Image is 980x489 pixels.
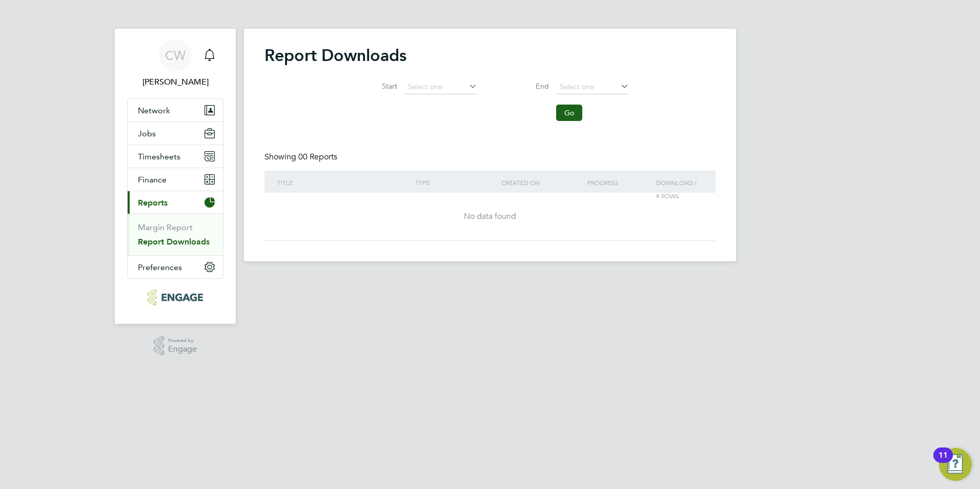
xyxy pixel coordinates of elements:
div: No data found [275,211,705,222]
button: Timesheets [128,145,223,168]
div: 11 [938,455,948,468]
input: Select one [556,80,629,94]
button: Finance [128,168,223,191]
span: Reports [138,198,168,208]
button: Network [128,99,223,121]
span: 00 Reports [298,152,337,162]
span: Timesheets [138,152,180,161]
span: Preferences [138,262,182,272]
button: Reports [128,191,223,214]
span: Network [138,106,170,115]
span: Engage [168,345,197,354]
button: Jobs [128,122,223,145]
input: Select one [404,80,477,94]
div: Title [275,171,413,194]
span: Finance [138,175,167,185]
div: Reports [128,214,223,255]
a: Margin Report [138,222,193,232]
nav: Main navigation [115,29,236,324]
label: Start [351,81,397,91]
a: Report Downloads [138,237,210,247]
span: Claire Waldron [127,76,223,88]
button: Go [556,105,582,121]
span: Jobs [138,129,156,138]
span: CW [165,49,186,62]
a: Powered byEngage [154,336,197,356]
div: Progress [585,171,654,194]
a: Go to home page [127,289,223,305]
button: Preferences [128,256,223,278]
button: Open Resource Center, 11 new notifications [939,448,972,481]
label: End [503,81,549,91]
div: Download / [654,171,705,208]
span: Powered by [168,336,197,345]
img: northbuildrecruit-logo-retina.png [148,289,202,305]
span: # Rows [656,192,679,200]
div: Showing [264,152,339,162]
h2: Report Downloads [264,45,716,66]
a: CW[PERSON_NAME] [127,39,223,88]
div: Created On [499,171,585,194]
div: Type [413,171,499,194]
